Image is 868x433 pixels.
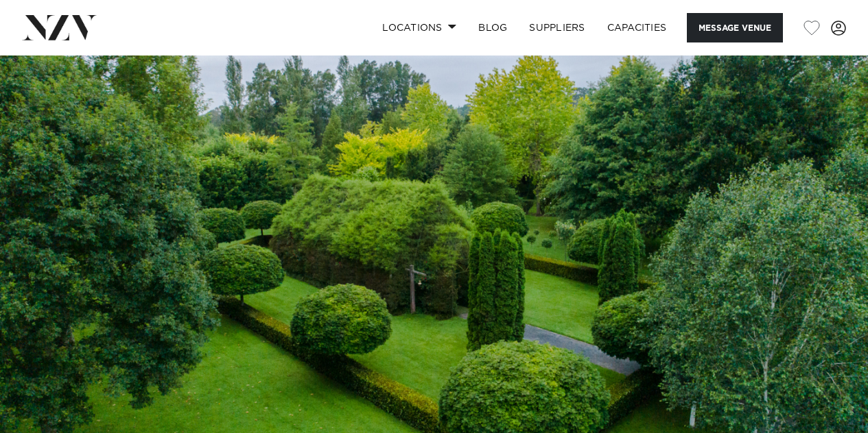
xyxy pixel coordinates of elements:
[687,13,783,42] button: Message Venue
[371,13,467,42] a: Locations
[22,15,97,40] img: nzv-logo.png
[518,13,596,42] a: SUPPLIERS
[596,13,678,42] a: Capacities
[467,13,518,42] a: BLOG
